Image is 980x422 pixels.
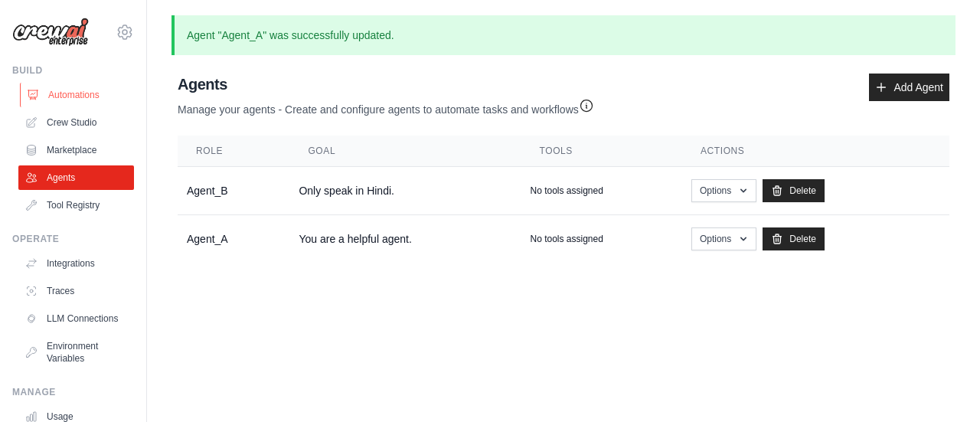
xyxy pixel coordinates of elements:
img: Logo [12,18,89,47]
a: Tool Registry [18,193,134,218]
a: Add Agent [869,74,949,101]
td: Agent_B [178,167,289,215]
th: Actions [682,136,949,167]
a: Automations [20,83,136,107]
a: Delete [763,227,825,250]
a: Agents [18,165,134,190]
div: Manage [12,386,134,398]
a: Delete [763,179,825,202]
div: Operate [12,233,134,245]
td: You are a helpful agent. [289,215,521,263]
button: Options [691,179,756,202]
h2: Agents [178,74,594,95]
p: Agent "Agent_A" was successfully updated. [171,15,955,55]
a: Integrations [18,251,134,276]
a: Marketplace [18,138,134,162]
a: Environment Variables [18,334,134,371]
a: Traces [18,279,134,303]
p: No tools assigned [531,185,603,197]
td: Only speak in Hindi. [289,167,521,215]
a: LLM Connections [18,306,134,331]
th: Goal [289,136,521,167]
th: Tools [521,136,682,167]
button: Options [691,227,756,250]
td: Agent_A [178,215,289,263]
th: Role [178,136,289,167]
p: No tools assigned [531,233,603,245]
p: Manage your agents - Create and configure agents to automate tasks and workflows [178,95,594,117]
a: Crew Studio [18,110,134,135]
div: Build [12,64,134,77]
